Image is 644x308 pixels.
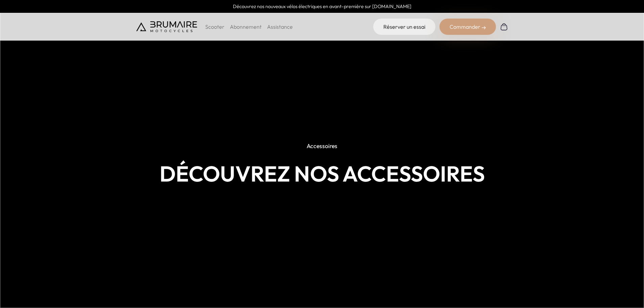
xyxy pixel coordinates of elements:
[500,23,508,31] img: Panier
[136,21,197,32] img: Brumaire Motocycles
[302,139,342,153] p: Accessoires
[439,19,496,35] div: Commander
[482,26,486,30] img: right-arrow-2.png
[267,23,293,30] a: Assistance
[373,19,435,35] a: Réserver un essai
[205,23,224,31] p: Scooter
[136,161,508,186] h1: Découvrez nos accessoires
[230,23,262,30] a: Abonnement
